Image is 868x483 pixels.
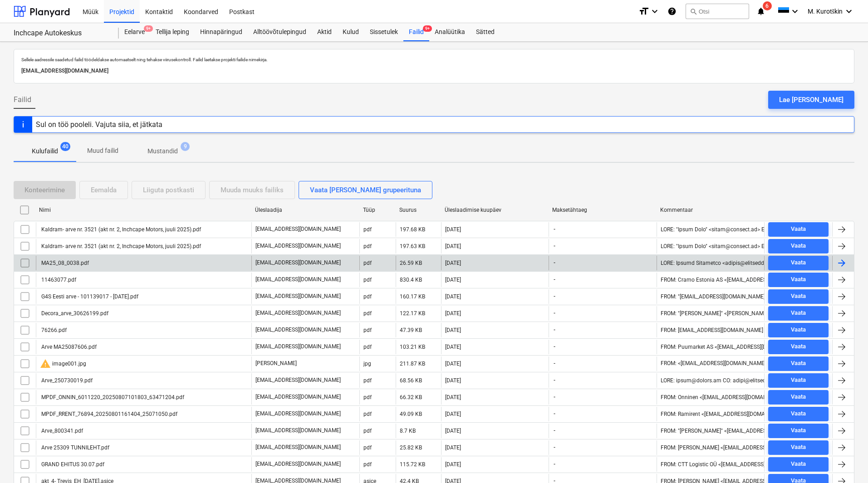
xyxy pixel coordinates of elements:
[40,310,108,317] div: Decora_arve_30626199.pdf
[119,23,150,41] a: Eelarve9+
[255,427,341,434] p: [EMAIL_ADDRESS][DOMAIN_NAME]
[445,243,461,249] div: [DATE]
[40,327,67,333] div: 76266.pdf
[641,4,745,15] div: Projekti ületoomine ebaõnnestus
[445,361,461,367] div: [DATE]
[400,444,422,451] div: 25.82 KB
[363,260,372,266] div: pdf
[299,181,432,199] button: Vaata [PERSON_NAME] grupeerituna
[21,66,847,76] p: [EMAIL_ADDRESS][DOMAIN_NAME]
[768,273,829,287] button: Vaata
[255,393,341,401] p: [EMAIL_ADDRESS][DOMAIN_NAME]
[40,377,93,384] div: Arve_250730019.pdf
[255,376,341,384] p: [EMAIL_ADDRESS][DOMAIN_NAME]
[660,207,761,213] div: Kommentaar
[791,291,806,302] div: Vaata
[791,241,806,251] div: Vaata
[768,407,829,421] button: Vaata
[312,23,337,41] a: Aktid
[768,306,829,321] button: Vaata
[364,23,403,41] a: Sissetulek
[363,444,372,451] div: pdf
[791,274,806,285] div: Vaata
[40,428,83,434] div: Arve_800341.pdf
[553,343,556,351] span: -
[40,344,97,350] div: Arve MA25087606.pdf
[255,326,341,334] p: [EMAIL_ADDRESS][DOMAIN_NAME]
[40,277,76,283] div: 11463077.pdf
[255,259,341,267] p: [EMAIL_ADDRESS][DOMAIN_NAME]
[255,444,341,451] p: [EMAIL_ADDRESS][DOMAIN_NAME]
[14,29,108,38] div: Inchcape Autokeskus
[445,277,461,283] div: [DATE]
[21,57,847,63] p: Sellele aadressile saadetud failid töödeldakse automaatselt ning tehakse viirusekontroll. Failid ...
[400,277,422,283] div: 830.4 KB
[400,377,422,384] div: 68.56 KB
[400,260,422,266] div: 26.59 KB
[400,411,422,417] div: 49.09 KB
[363,361,371,367] div: jpg
[553,460,556,468] span: -
[40,226,201,233] div: Kaldram- arve nr. 3521 (akt nr. 2, Inchcape Motors, juuli 2025).pdf
[791,258,806,268] div: Vaata
[423,25,432,32] span: 9+
[445,226,461,233] div: [DATE]
[310,184,421,196] div: Vaata [PERSON_NAME] grupeerituna
[255,460,341,468] p: [EMAIL_ADDRESS][DOMAIN_NAME]
[255,360,297,367] p: [PERSON_NAME]
[400,293,425,300] div: 160.17 KB
[337,23,364,41] div: Kulud
[553,259,556,267] span: -
[768,91,854,109] button: Lae [PERSON_NAME]
[445,260,461,266] div: [DATE]
[363,277,372,283] div: pdf
[363,207,392,213] div: Tüüp
[553,276,556,283] span: -
[400,310,425,317] div: 122.17 KB
[553,293,556,300] span: -
[255,410,341,418] p: [EMAIL_ADDRESS][DOMAIN_NAME]
[181,142,190,151] span: 9
[87,146,118,156] p: Muud failid
[195,23,248,41] a: Hinnapäringud
[40,293,138,300] div: G4S Eesti arve - 101139017 - [DATE].pdf
[791,425,806,436] div: Vaata
[14,94,31,105] span: Failid
[445,207,545,213] div: Üleslaadimise kuupäev
[553,376,556,384] span: -
[400,394,422,400] div: 66.32 KB
[791,442,806,453] div: Vaata
[119,23,150,41] div: Eelarve
[150,23,195,41] a: Tellija leping
[553,225,556,233] span: -
[429,23,471,41] a: Analüütika
[255,293,341,300] p: [EMAIL_ADDRESS][DOMAIN_NAME]
[363,226,372,233] div: pdf
[791,392,806,402] div: Vaata
[40,444,109,451] div: Arve 25309 TUNNILEHT.pdf
[471,23,500,41] a: Sätted
[768,256,829,270] button: Vaata
[363,293,372,300] div: pdf
[445,461,461,468] div: [DATE]
[791,342,806,352] div: Vaata
[363,243,372,249] div: pdf
[553,410,556,418] span: -
[400,361,425,367] div: 211.87 KB
[39,207,248,213] div: Nimi
[768,457,829,472] button: Vaata
[445,411,461,417] div: [DATE]
[40,243,201,249] div: Kaldram- arve nr. 3521 (akt nr. 2, Inchcape Motors, juuli 2025).pdf
[363,327,372,333] div: pdf
[363,394,372,400] div: pdf
[768,390,829,405] button: Vaata
[791,308,806,318] div: Vaata
[553,427,556,434] span: -
[791,224,806,234] div: Vaata
[445,377,461,384] div: [DATE]
[768,424,829,438] button: Vaata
